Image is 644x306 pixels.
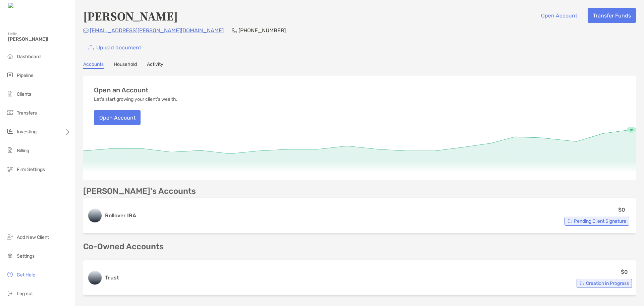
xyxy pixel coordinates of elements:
[568,219,572,223] img: Account Status icon
[6,71,14,79] img: pipeline icon
[105,212,499,220] h3: Rollover IRA
[588,8,636,23] button: Transfer Funds
[88,209,102,222] img: logo account
[105,274,119,282] h3: Trust
[6,146,14,154] img: billing icon
[232,28,237,33] img: Phone Icon
[17,54,41,59] span: Dashboard
[94,86,149,94] h3: Open an Account
[6,52,14,60] img: dashboard icon
[621,268,628,276] p: $0
[83,61,104,69] a: Accounts
[17,234,49,240] span: Add New Client
[83,29,89,33] img: Email Icon
[17,91,31,97] span: Clients
[17,73,34,78] span: Pipeline
[147,61,163,69] a: Activity
[8,3,37,9] img: Zoe Logo
[580,281,584,286] img: Account Status icon
[94,110,141,125] button: Open Account
[8,36,71,42] span: [PERSON_NAME]!
[83,8,178,24] h4: [PERSON_NAME]
[17,148,29,154] span: Billing
[618,206,625,214] p: $0
[17,272,35,278] span: Get Help
[6,252,14,260] img: settings icon
[536,8,582,23] button: Open Account
[114,61,137,69] a: Household
[574,219,626,223] span: Pending Client Signature
[90,26,224,35] p: [EMAIL_ADDRESS][PERSON_NAME][DOMAIN_NAME]
[586,281,629,285] span: Creation in Progress
[83,187,196,195] p: [PERSON_NAME]'s Accounts
[88,271,102,285] img: logo account
[6,289,14,297] img: logout icon
[6,270,14,278] img: get-help icon
[94,97,177,102] p: Let's start growing your client's wealth.
[6,90,14,98] img: clients icon
[17,253,35,259] span: Settings
[83,40,146,55] a: Upload document
[17,110,37,116] span: Transfers
[238,26,286,35] p: [PHONE_NUMBER]
[6,165,14,173] img: firm-settings icon
[6,233,14,241] img: add_new_client icon
[17,291,33,297] span: Log out
[89,45,94,50] img: button icon
[6,127,14,135] img: investing icon
[83,243,636,251] p: Co-Owned Accounts
[6,108,14,117] img: transfers icon
[17,129,37,135] span: Investing
[17,167,45,172] span: Firm Settings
